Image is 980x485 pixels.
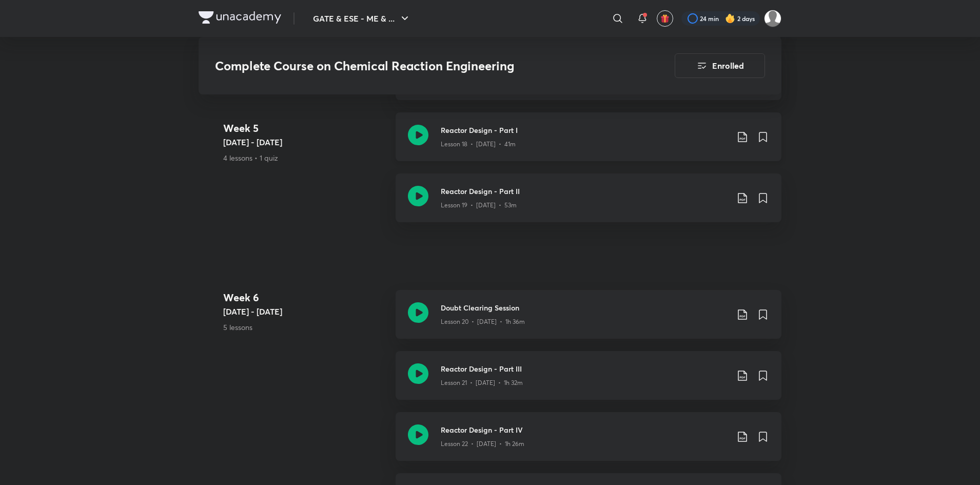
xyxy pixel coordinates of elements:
h3: Reactor Design - Part I [441,125,728,135]
img: Company Logo [199,11,281,24]
a: Reactor Design - Part IIILesson 21 • [DATE] • 1h 32m [396,351,781,412]
a: Doubt Clearing SessionLesson 20 • [DATE] • 1h 36m [396,290,781,351]
button: Enrolled [675,53,765,78]
p: 4 lessons • 1 quiz [223,152,387,163]
p: Lesson 18 • [DATE] • 41m [441,140,516,149]
p: Lesson 22 • [DATE] • 1h 26m [441,439,524,449]
a: Reactor Design - Part IVLesson 22 • [DATE] • 1h 26m [396,412,781,473]
button: avatar [657,10,673,27]
a: Reactor Design - Part ILesson 18 • [DATE] • 41m [396,112,781,173]
p: 5 lessons [223,322,387,333]
p: Lesson 19 • [DATE] • 53m [441,201,517,210]
a: Reactor Design - Part IILesson 19 • [DATE] • 53m [396,173,781,235]
p: Lesson 20 • [DATE] • 1h 36m [441,317,525,326]
a: Company Logo [199,11,281,26]
h5: [DATE] - [DATE] [223,136,387,148]
img: avatar [660,14,670,23]
img: Prakhar Mishra [764,10,781,27]
h3: Doubt Clearing Session [441,302,728,313]
button: GATE & ESE - ME & ... [307,8,417,29]
h5: [DATE] - [DATE] [223,305,387,318]
img: streak [725,13,735,24]
p: Lesson 21 • [DATE] • 1h 32m [441,378,523,387]
h3: Reactor Design - Part III [441,363,728,374]
h3: Complete Course on Chemical Reaction Engineering [215,59,617,73]
h4: Week 6 [223,290,387,305]
h3: Reactor Design - Part II [441,186,728,197]
h3: Reactor Design - Part IV [441,424,728,435]
h4: Week 5 [223,121,387,136]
